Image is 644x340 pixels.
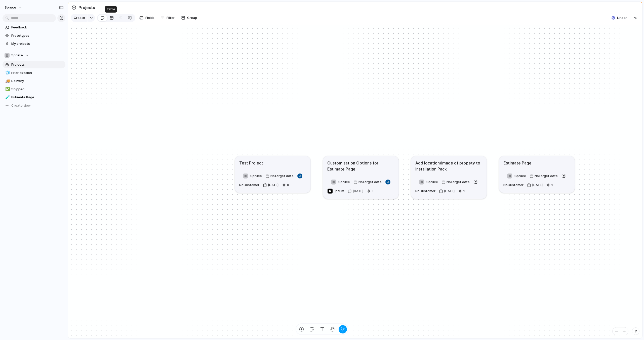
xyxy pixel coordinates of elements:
[5,70,9,76] div: 🧊
[338,180,350,185] span: Spruce
[426,180,438,185] span: Spruce
[372,189,374,194] span: 1
[502,181,525,189] button: NoCustomer
[463,189,465,194] span: 1
[71,14,88,22] button: Create
[3,77,65,85] a: 🚚Delivery
[444,189,455,194] span: [DATE]
[11,41,64,46] span: My projects
[11,70,64,75] span: Prioritization
[3,40,65,48] a: My projects
[5,87,10,92] button: ✅
[287,183,289,188] span: 0
[262,181,280,189] button: [DATE]
[418,178,439,186] button: Spruce
[5,70,10,75] button: 🧊
[528,172,559,180] button: NoTarget date
[3,102,65,109] button: Create view
[503,183,524,187] span: No Customer
[11,25,64,30] span: Feedback
[11,103,31,108] span: Create view
[415,189,435,193] span: No Customer
[358,180,382,185] span: No Target date
[326,187,345,195] button: Ipsum
[77,3,96,12] span: Projects
[11,78,64,83] span: Delivery
[105,6,117,13] div: Table
[3,61,65,68] a: Projects
[179,14,199,22] button: Group
[352,178,383,186] button: NoTarget date
[242,172,263,180] button: Spruce
[514,174,526,179] span: Spruce
[5,78,9,84] div: 🚚
[250,174,262,179] span: Spruce
[610,14,629,22] button: Linear
[327,160,394,172] h1: Customisation Options for Estimate Page
[3,32,65,39] a: Prototypes
[3,86,65,93] a: ✅Shipped
[238,181,261,189] button: NoCustomer
[545,181,554,189] button: 1
[270,174,294,179] span: No Target date
[353,189,363,194] span: [DATE]
[11,87,64,92] span: Shipped
[11,33,64,38] span: Prototypes
[158,14,177,22] button: Filter
[137,14,156,22] button: Fields
[281,181,290,189] button: 0
[3,24,65,31] a: Feedback
[3,69,65,77] a: 🧊Prioritization
[264,172,295,180] button: NoTarget date
[3,94,65,101] a: 🧪Estimate Page
[11,62,64,67] span: Projects
[457,187,466,195] button: 1
[438,187,456,195] button: [DATE]
[5,86,9,92] div: ✅
[5,95,9,100] div: 🧪
[167,15,175,20] span: Filter
[187,15,197,20] span: Group
[335,189,344,194] span: Ipsum
[145,15,154,20] span: Fields
[74,15,85,20] span: Create
[617,15,627,20] span: Linear
[11,95,64,100] span: Estimate Page
[11,53,23,58] span: Spruce
[2,4,25,12] button: Spruce
[330,178,351,186] button: Spruce
[415,160,482,172] h1: Add location/image of propety to Installation Pack
[526,181,544,189] button: [DATE]
[440,178,471,186] button: NoTarget date
[3,52,65,59] button: Spruce
[447,180,470,185] span: No Target date
[5,78,10,83] button: 🚚
[414,187,437,195] button: NoCustomer
[239,160,263,166] h1: Test Project
[551,183,553,188] span: 1
[5,5,16,10] span: Spruce
[239,183,259,187] span: No Customer
[503,160,532,166] h1: Estimate Page
[532,183,543,188] span: [DATE]
[346,187,365,195] button: [DATE]
[268,183,278,188] span: [DATE]
[5,95,10,100] button: 🧪
[535,174,558,179] span: No Target date
[506,172,527,180] button: Spruce
[366,187,375,195] button: 1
